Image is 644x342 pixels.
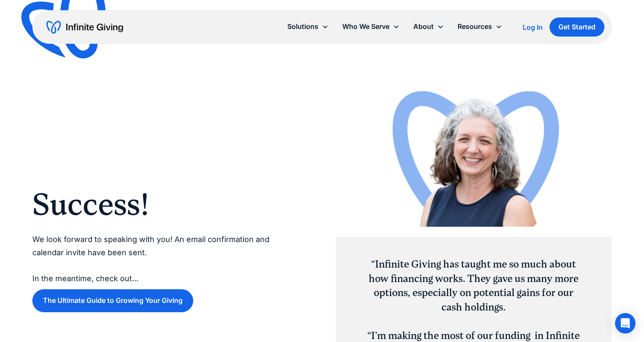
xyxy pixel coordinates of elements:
[550,17,604,37] a: Get Started
[523,24,543,31] div: Log In
[451,17,509,36] div: Resources
[615,313,635,333] div: Open Intercom Messenger
[335,17,406,36] div: Who We Serve
[406,17,451,36] div: About
[32,186,271,223] h2: Success!
[280,17,335,36] div: Solutions
[458,21,492,32] div: Resources
[46,20,123,34] a: home
[32,233,271,285] p: We look forward to speaking with you! An email confirmation and calendar invite have been sent. I...
[413,21,434,32] div: About
[32,289,193,312] a: The Ultimate Guide to Growing Your Giving
[523,22,543,32] a: Log In
[287,21,318,32] div: Solutions
[342,21,389,32] div: Who We Serve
